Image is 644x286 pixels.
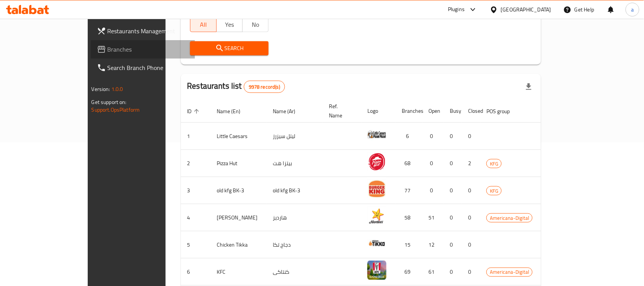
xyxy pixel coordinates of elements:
td: 6 [181,258,211,286]
td: ليتل سيزرز [267,123,323,150]
img: Little Caesars [367,125,386,144]
span: ID [187,107,201,116]
span: Restaurants Management [108,26,189,36]
img: Chicken Tikka [367,234,386,253]
span: Get support on: [92,97,127,107]
span: Ref. Name [329,102,352,120]
td: 0 [444,177,462,204]
td: 0 [444,123,462,150]
td: 12 [422,231,444,258]
td: 0 [462,204,480,231]
div: [GEOGRAPHIC_DATA] [501,5,551,14]
td: كنتاكى [267,258,323,286]
span: Search Branch Phone [108,63,189,72]
td: 15 [396,231,422,258]
td: 0 [462,231,480,258]
span: All [193,19,213,30]
span: Yes [220,19,240,30]
img: Hardee's [367,206,386,226]
img: KFC [367,261,386,280]
span: Search [196,44,262,53]
td: 0 [444,258,462,286]
span: Branches [108,45,189,54]
div: Plugins [448,5,465,14]
span: No [246,19,266,30]
td: 5 [181,231,211,258]
span: a [631,5,634,14]
td: [PERSON_NAME] [211,204,267,231]
div: Total records count [244,81,285,93]
td: old kfg BK-3 [211,177,267,204]
th: Closed [462,99,480,123]
td: Pizza Hut [211,150,267,177]
td: 4 [181,204,211,231]
a: Support.OpsPlatform [92,105,140,115]
td: 0 [462,123,480,150]
img: Pizza Hut [367,152,386,171]
td: هارديز [267,204,323,231]
td: 0 [444,204,462,231]
button: All [190,17,216,32]
td: 0 [422,150,444,177]
span: Americana-Digital [487,214,532,223]
a: Search Branch Phone [91,58,195,77]
span: 1.0.0 [111,84,123,94]
td: 0 [444,150,462,177]
span: POS group [486,107,520,116]
td: Little Caesars [211,123,267,150]
a: Branches [91,40,195,58]
td: 0 [462,258,480,286]
td: 61 [422,258,444,286]
td: 51 [422,204,444,231]
img: old kfg BK-3 [367,179,386,198]
td: 0 [422,177,444,204]
button: Yes [216,17,243,32]
td: 2 [181,150,211,177]
span: KFG [487,187,501,195]
th: Logo [361,99,396,123]
th: Busy [444,99,462,123]
span: 9978 record(s) [244,83,285,91]
td: 0 [422,123,444,150]
td: Chicken Tikka [211,231,267,258]
td: 2 [462,150,480,177]
td: 68 [396,150,422,177]
td: 69 [396,258,422,286]
th: Branches [396,99,422,123]
td: دجاج تكا [267,231,323,258]
td: old kfg BK-3 [267,177,323,204]
div: Export file [520,78,538,96]
td: 58 [396,204,422,231]
th: Open [422,99,444,123]
td: 0 [444,231,462,258]
td: 1 [181,123,211,150]
span: Version: [92,84,110,94]
a: Restaurants Management [91,22,195,40]
td: 77 [396,177,422,204]
h2: Restaurants list [187,80,285,93]
span: KFG [487,159,501,168]
td: 0 [462,177,480,204]
span: Name (En) [217,107,250,116]
button: No [242,17,269,32]
td: بيتزا هت [267,150,323,177]
td: KFC [211,258,267,286]
span: Name (Ar) [273,107,305,116]
span: Americana-Digital [487,268,532,276]
button: Search [190,41,269,55]
td: 3 [181,177,211,204]
td: 6 [396,123,422,150]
